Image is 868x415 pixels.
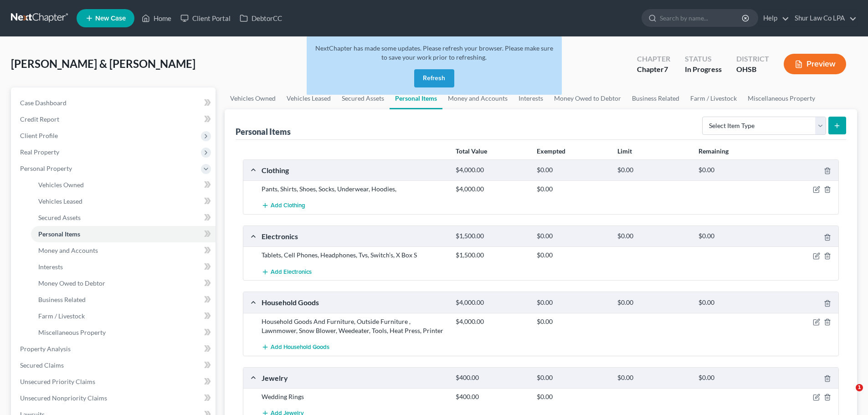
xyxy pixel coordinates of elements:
div: $0.00 [532,251,613,260]
strong: Exempted [537,147,565,155]
button: Add Clothing [262,197,305,214]
span: Case Dashboard [20,99,67,107]
strong: Limit [617,147,632,155]
div: $0.00 [613,166,693,174]
div: $0.00 [532,392,613,401]
span: Miscellaneous Property [38,328,106,336]
div: Household Goods And Furniture, Outside Furniture , Lawnmower, Snow Blower, Weedeater, Tools, Heat... [257,317,451,335]
span: Add Household Goods [271,343,329,351]
a: Money Owed to Debtor [549,87,627,109]
a: Secured Claims [13,357,216,374]
a: Unsecured Priority Claims [13,374,216,390]
a: Help [759,10,789,26]
span: Property Analysis [20,345,71,353]
div: $0.00 [532,317,613,326]
div: Tablets, Cell Phones, Headphones, Tvs, Switch’s, X Box S [257,251,451,260]
span: 7 [664,65,668,73]
div: Chapter [637,64,670,75]
span: Personal Property [20,164,72,172]
a: Home [137,10,176,26]
span: Unsecured Priority Claims [20,378,95,385]
a: Vehicles Leased [31,193,216,210]
span: Vehicles Owned [38,181,84,189]
span: Add Electronics [271,268,312,276]
button: Refresh [414,69,454,87]
div: $0.00 [532,374,613,382]
div: $4,000.00 [451,166,532,174]
a: Interests [31,259,216,275]
span: Money and Accounts [38,246,98,254]
div: $400.00 [451,392,532,401]
strong: Total Value [456,147,487,155]
a: Property Analysis [13,341,216,357]
div: $0.00 [532,298,613,307]
button: Add Household Goods [262,339,329,356]
div: $400.00 [451,374,532,382]
div: $1,500.00 [451,251,532,260]
a: Credit Report [13,111,216,128]
div: Wedding Rings [257,392,451,401]
a: Miscellaneous Property [742,87,821,109]
a: Money Owed to Debtor [31,275,216,292]
a: Vehicles Owned [225,87,281,109]
div: $1,500.00 [451,232,532,241]
div: Household Goods [257,297,451,307]
iframe: Intercom live chat [837,384,859,406]
a: Unsecured Nonpriority Claims [13,390,216,406]
div: OHSB [736,64,769,75]
a: Miscellaneous Property [31,324,216,341]
a: Shur Law Co LPA [790,10,857,26]
strong: Remaining [699,147,729,155]
div: $0.00 [694,166,775,174]
span: Add Clothing [271,202,305,210]
div: $4,000.00 [451,184,532,194]
a: Vehicles Owned [31,177,216,193]
span: Real Property [20,148,59,156]
span: Unsecured Nonpriority Claims [20,394,107,402]
div: $0.00 [532,184,613,194]
span: Vehicles Leased [38,197,82,205]
a: Farm / Livestock [31,308,216,324]
span: New Case [95,15,126,22]
div: $0.00 [613,298,693,307]
a: Business Related [627,87,685,109]
div: Chapter [637,54,670,64]
div: Status [685,54,722,64]
span: Credit Report [20,115,59,123]
div: $0.00 [694,232,775,241]
span: NextChapter has made some updates. Please refresh your browser. Please make sure to save your wor... [315,44,553,61]
a: Vehicles Leased [281,87,336,109]
div: $0.00 [694,298,775,307]
span: Secured Assets [38,214,81,221]
div: Electronics [257,231,451,241]
button: Add Electronics [262,263,312,280]
div: $0.00 [694,374,775,382]
div: Jewelry [257,373,451,383]
div: $4,000.00 [451,298,532,307]
div: $4,000.00 [451,317,532,326]
span: Business Related [38,296,86,303]
div: Personal Items [236,126,291,137]
a: Secured Assets [31,210,216,226]
a: DebtorCC [235,10,287,26]
div: Pants, Shirts, Shoes, Socks, Underwear, Hoodies, [257,184,451,194]
a: Client Portal [176,10,235,26]
div: $0.00 [532,232,613,241]
a: Money and Accounts [31,242,216,259]
span: Secured Claims [20,361,64,369]
a: Business Related [31,292,216,308]
span: Interests [38,263,63,271]
a: Farm / Livestock [685,87,742,109]
span: Personal Items [38,230,80,238]
a: Case Dashboard [13,95,216,111]
span: Farm / Livestock [38,312,85,320]
span: Money Owed to Debtor [38,279,105,287]
div: $0.00 [613,374,693,382]
span: Client Profile [20,132,58,139]
div: Clothing [257,165,451,175]
button: Preview [784,54,846,74]
span: [PERSON_NAME] & [PERSON_NAME] [11,57,195,70]
span: 1 [856,384,863,391]
div: In Progress [685,64,722,75]
div: $0.00 [532,166,613,174]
